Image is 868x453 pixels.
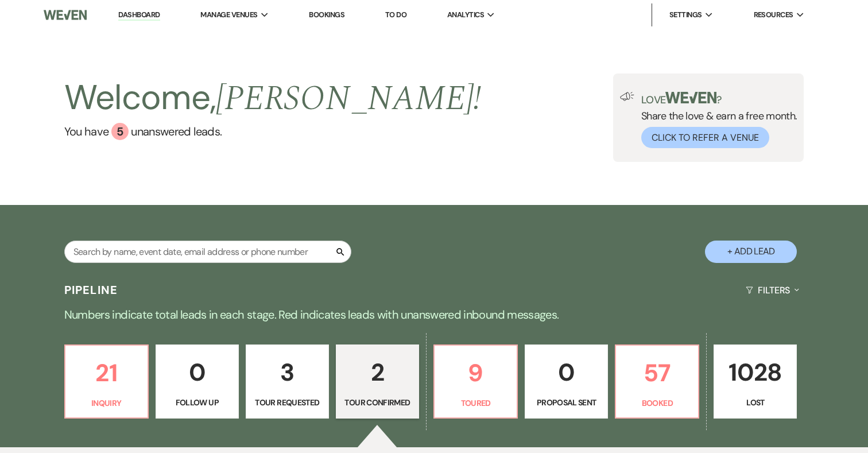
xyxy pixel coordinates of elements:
[641,127,769,148] button: Click to Refer a Venue
[641,92,797,105] p: Love ?
[669,9,702,21] span: Settings
[447,9,484,21] span: Analytics
[441,354,510,392] p: 9
[343,396,412,409] p: Tour Confirmed
[200,9,257,21] span: Manage Venues
[253,396,321,409] p: Tour Requested
[525,344,608,419] a: 0Proposal Sent
[721,396,789,409] p: Lost
[156,344,239,419] a: 0Follow Up
[343,353,412,392] p: 2
[64,123,482,140] a: You have 5 unanswered leads.
[44,3,87,27] img: Weven Logo
[336,344,419,419] a: 2Tour Confirmed
[433,344,518,419] a: 9Toured
[623,397,691,409] p: Booked
[532,353,600,392] p: 0
[253,353,321,392] p: 3
[754,9,793,21] span: Resources
[532,396,600,409] p: Proposal Sent
[620,92,634,101] img: loud-speaker-illustration.svg
[705,241,797,263] button: + Add Lead
[64,241,351,263] input: Search by name, event date, email address or phone number
[309,10,344,20] a: Bookings
[64,344,149,419] a: 21Inquiry
[216,72,481,125] span: [PERSON_NAME] !
[163,353,231,392] p: 0
[246,344,329,419] a: 3Tour Requested
[64,73,482,123] h2: Welcome,
[665,92,716,103] img: weven-logo-green.svg
[741,275,804,305] button: Filters
[634,92,797,148] div: Share the love & earn a free month.
[441,397,510,409] p: Toured
[385,10,406,20] a: To Do
[714,344,797,419] a: 1028Lost
[721,353,789,392] p: 1028
[72,397,141,409] p: Inquiry
[111,123,129,140] div: 5
[21,305,847,324] p: Numbers indicate total leads in each stage. Red indicates leads with unanswered inbound messages.
[118,10,160,21] a: Dashboard
[64,282,118,298] h3: Pipeline
[163,396,231,409] p: Follow Up
[623,354,691,392] p: 57
[615,344,699,419] a: 57Booked
[72,354,141,392] p: 21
